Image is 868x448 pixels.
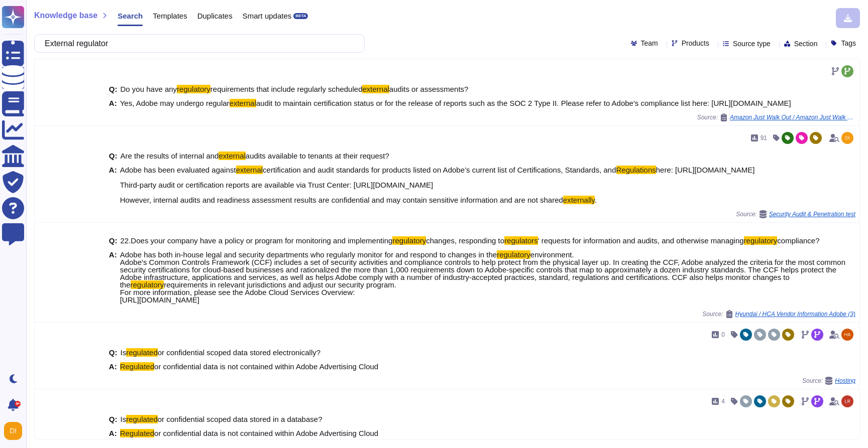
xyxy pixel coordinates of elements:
[497,250,530,259] mark: regulatory
[733,40,771,47] span: Source type
[730,114,855,120] span: Amazon Just Walk Out / Amazon Just Walk Out Analytics Assessment
[120,166,755,204] span: here: [URL][DOMAIN_NAME] Third-party audit or certification reports are available via Trust Cente...
[109,152,118,160] b: Q:
[120,99,230,107] span: Yes, Adobe may undergo regular
[426,236,504,245] span: changes, responding to
[118,12,143,20] span: Search
[641,40,658,47] span: Team
[236,166,263,174] mark: external
[120,280,396,304] span: requirements in relevant jurisdictions and adjust our security program. For more information, ple...
[841,40,856,47] span: Tags
[109,99,117,107] b: A:
[794,40,818,47] span: Section
[702,310,855,318] span: Source:
[538,236,744,245] span: ' requests for information and audits, and otherwise managing
[109,237,118,244] b: Q:
[802,377,855,385] span: Source:
[243,12,292,20] span: Smart updates
[735,311,855,317] span: Hyundai / HCA Vendor Information Adobe (3)
[109,166,117,204] b: A:
[841,395,853,407] img: user
[246,152,389,160] span: audits available to tenants at their request?
[616,166,656,174] mark: Regulations
[263,166,616,174] span: certification and audit standards for products listed on Adobe’s current list of Certifications, ...
[697,113,855,121] span: Source:
[721,398,725,404] span: 4
[109,363,117,370] b: A:
[210,85,363,93] span: requirements that include regularly scheduled
[777,236,819,245] span: compliance?
[392,236,426,245] mark: regulatory
[682,40,709,47] span: Products
[293,13,308,19] div: BETA
[120,166,236,174] span: Adobe has been evaluated against
[230,99,256,107] mark: external
[158,415,322,423] span: or confidential scoped data stored in a database?
[736,210,855,218] span: Source:
[841,132,853,144] img: user
[131,280,164,289] mark: regulatory
[2,420,29,442] button: user
[177,85,210,93] mark: regulatory
[761,135,767,141] span: 91
[120,250,845,289] span: environment. Adobe's Common Controls Framework (CCF) includes a set of security activities and co...
[154,362,378,371] span: or confidential data is not contained within Adobe Advertising Cloud
[389,85,469,93] span: audits or assessments?
[109,415,118,423] b: Q:
[120,429,154,437] mark: Regulated
[197,12,233,20] span: Duplicates
[158,348,320,357] span: or confidential scoped data stored electronically?
[121,85,177,93] span: Do you have any
[256,99,791,107] span: audit to maintain certification status or for the release of reports such as the SOC 2 Type II. P...
[126,415,158,423] mark: regulated
[121,415,127,423] span: Is
[109,349,118,356] b: Q:
[154,429,378,437] span: or confidential data is not contained within Adobe Advertising Cloud
[121,348,127,357] span: Is
[835,378,855,384] span: Hosting
[120,250,497,259] span: Adobe has both in-house legal and security departments who regularly monitor for and respond to c...
[504,236,538,245] mark: regulators
[120,362,154,371] mark: Regulated
[362,85,389,93] mark: external
[121,236,393,245] span: 22.Does your company have a policy or program for monitoring and implementing
[841,329,853,341] img: user
[153,12,187,20] span: Templates
[109,251,117,304] b: A:
[109,429,117,437] b: A:
[15,401,21,407] div: 9+
[34,12,97,20] span: Knowledge base
[40,35,354,52] input: Search a question or template...
[563,196,595,204] mark: externally
[126,348,158,357] mark: regulated
[744,236,778,245] mark: regulatory
[769,211,855,217] span: Security Audit & Penetration test
[595,196,597,204] span: .
[109,85,118,93] b: Q:
[4,422,22,440] img: user
[121,152,219,160] span: Are the results of internal and
[721,332,725,338] span: 0
[219,152,245,160] mark: external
